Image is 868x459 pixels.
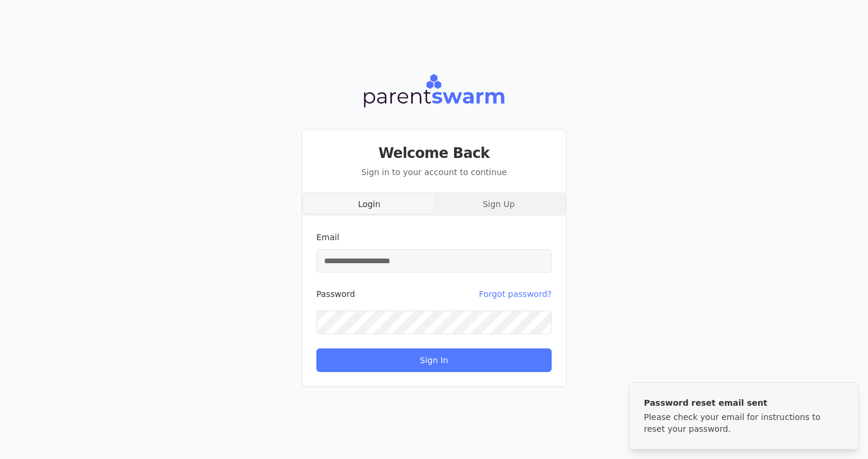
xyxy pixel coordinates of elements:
[644,411,839,435] div: Please check your email for instructions to reset your password.
[316,290,355,298] label: Password
[434,195,563,214] button: Sign Up
[362,72,506,110] img: Parentswarm
[316,166,552,178] p: Sign in to your account to continue
[644,397,839,409] div: Password reset email sent
[479,282,552,306] button: Forgot password?
[316,144,552,163] h3: Welcome Back
[316,232,339,242] label: Email
[305,195,434,214] button: Login
[316,348,552,372] button: Sign In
